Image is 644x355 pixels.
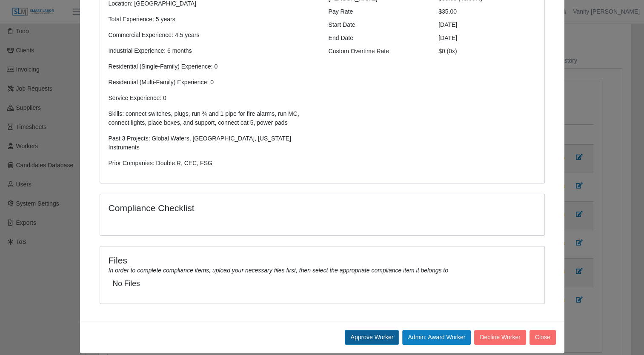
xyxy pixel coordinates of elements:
h4: Files [109,255,536,266]
button: Approve Worker [345,330,399,345]
p: Total Experience: 5 years [109,15,316,24]
h5: No Files [113,279,532,288]
h4: Compliance Checklist [109,203,389,213]
i: In order to complete compliance items, upload your necessary files first, then select the appropr... [109,267,448,274]
p: Commercial Experience: 4.5 years [109,31,316,40]
p: Prior Companies: Double R, CEC, FSG [109,159,316,168]
div: [DATE] [432,20,542,29]
div: Start Date [322,20,432,29]
span: $0 (0x) [438,48,457,54]
span: [DATE] [438,34,457,41]
p: Service Experience: 0 [109,94,316,103]
p: Residential (Single-Family) Experience: 0 [109,62,316,71]
div: $35.00 [432,7,542,16]
p: Residential (Multi-Family) Experience: 0 [109,78,316,87]
div: Pay Rate [322,7,432,16]
div: Custom Overtime Rate [322,47,432,56]
button: Admin: Award Worker [402,330,471,345]
button: Decline Worker [474,330,526,345]
p: Past 3 Projects: Global Wafers, [GEOGRAPHIC_DATA], [US_STATE] Instruments [109,134,316,152]
p: Industrial Experience: 6 months [109,46,316,55]
p: Skills: connect switches, plugs, run ¾ and 1 pipe for fire alarms, run MC, connect lights, place ... [109,109,316,127]
button: Close [530,330,556,345]
div: End Date [322,34,432,43]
